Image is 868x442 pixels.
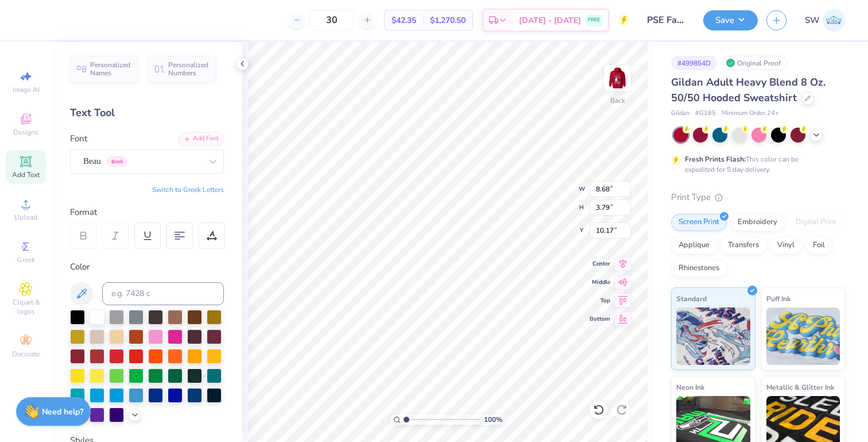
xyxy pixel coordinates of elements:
span: Center [590,260,610,268]
a: SW [805,9,845,32]
img: Sarah Weis [823,9,845,32]
div: Applique [671,237,717,254]
div: Foil [805,237,832,254]
span: Clipart & logos [6,298,46,316]
span: Greek [17,255,35,264]
img: Standard [676,308,750,365]
span: Puff Ink [766,293,790,305]
span: Gildan Adult Heavy Blend 8 Oz. 50/50 Hooded Sweatshirt [671,75,826,105]
span: $42.35 [392,14,416,26]
div: Add Font [179,132,224,145]
span: Personalized Numbers [168,61,209,77]
label: Font [70,132,87,145]
div: This color can be expedited for 5 day delivery. [685,154,826,175]
span: FREE [588,16,600,24]
div: Text Tool [70,105,224,121]
img: Puff Ink [766,308,840,365]
div: Digital Print [788,214,844,231]
span: Metallic & Glitter Ink [766,381,834,393]
span: Gildan [671,109,689,118]
img: Back [606,67,629,90]
span: SW [805,14,820,27]
input: Untitled Design [638,9,695,32]
div: Print Type [671,191,845,204]
div: Color [70,260,224,274]
span: # G185 [695,109,716,118]
strong: Need help? [42,406,83,417]
span: Designs [13,128,38,137]
span: Middle [590,278,610,286]
span: Minimum Order: 24 + [722,109,779,118]
input: – – [309,10,354,30]
div: Format [70,206,225,219]
span: Neon Ink [676,381,704,393]
span: [DATE] - [DATE] [519,14,581,26]
div: Vinyl [770,237,802,254]
span: $1,270.50 [430,14,466,26]
span: Top [590,297,610,305]
div: # 499854D [671,56,717,70]
div: Screen Print [671,214,727,231]
span: Upload [14,213,37,222]
span: Image AI [13,85,40,94]
span: Standard [676,293,707,305]
span: 100 % [484,414,502,425]
span: Decorate [12,349,40,359]
div: Rhinestones [671,260,727,277]
strong: Fresh Prints Flash: [685,155,746,164]
div: Embroidery [730,214,785,231]
div: Transfers [720,237,766,254]
input: e.g. 7428 c [102,282,224,305]
button: Save [703,10,758,30]
span: Personalized Names [90,61,131,77]
div: Back [610,95,625,106]
span: Bottom [590,315,610,323]
button: Switch to Greek Letters [152,185,224,194]
span: Add Text [12,170,40,179]
div: Original Proof [723,56,787,70]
